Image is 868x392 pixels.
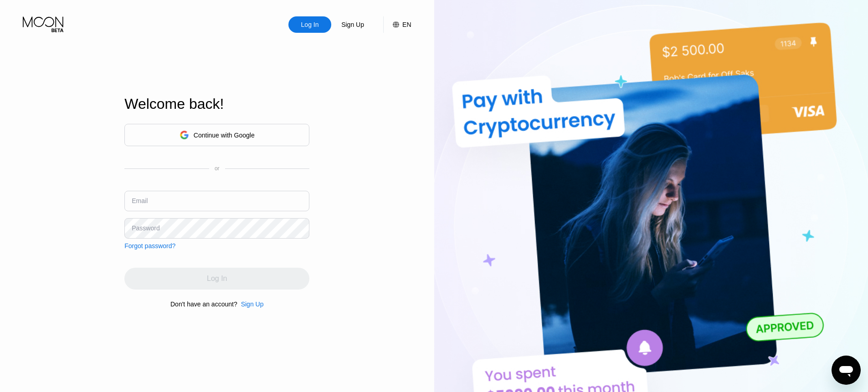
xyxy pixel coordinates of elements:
[383,16,411,33] div: EN
[124,124,309,146] div: Continue with Google
[124,242,175,249] div: Forgot password?
[124,96,309,112] div: Welcome back!
[300,20,320,29] div: Log In
[170,300,237,308] div: Don't have an account?
[331,16,374,33] div: Sign Up
[132,197,148,204] div: Email
[340,20,365,29] div: Sign Up
[132,224,159,232] div: Password
[194,132,255,139] div: Continue with Google
[241,300,264,308] div: Sign Up
[402,21,411,28] div: EN
[832,356,861,385] iframe: Button to launch messaging window
[237,300,264,308] div: Sign Up
[288,16,331,33] div: Log In
[215,165,220,172] div: or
